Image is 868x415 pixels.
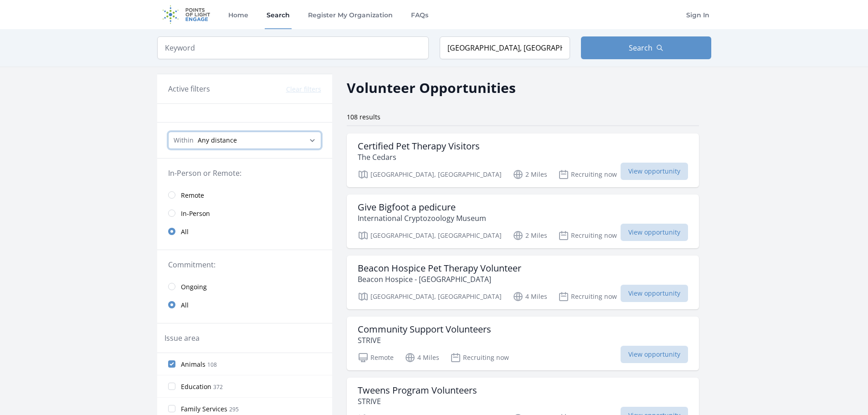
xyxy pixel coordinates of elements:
[358,274,521,285] p: Beacon Hospice - [GEOGRAPHIC_DATA]
[168,383,175,390] input: Education 372
[181,282,207,292] span: Ongoing
[347,317,699,370] a: Community Support Volunteers STRIVE Remote 4 Miles Recruiting now View opportunity
[358,324,491,335] h3: Community Support Volunteers
[164,333,200,343] legend: Issue area
[207,361,217,369] span: 108
[621,224,688,241] span: View opportunity
[358,396,477,407] p: STRIVE
[358,202,486,213] h3: Give Bigfoot a pedicure
[181,227,189,236] span: All
[621,163,688,180] span: View opportunity
[347,256,699,309] a: Beacon Hospice Pet Therapy Volunteer Beacon Hospice - [GEOGRAPHIC_DATA] [GEOGRAPHIC_DATA], [GEOGR...
[513,230,547,241] p: 2 Miles
[181,405,227,414] span: Family Services
[181,191,204,200] span: Remote
[181,301,189,310] span: All
[181,382,211,391] span: Education
[286,85,321,94] button: Clear filters
[358,291,502,302] p: [GEOGRAPHIC_DATA], [GEOGRAPHIC_DATA]
[621,346,688,363] span: View opportunity
[157,222,332,241] a: All
[347,133,699,187] a: Certified Pet Therapy Visitors The Cedars [GEOGRAPHIC_DATA], [GEOGRAPHIC_DATA] 2 Miles Recruiting...
[358,352,394,363] p: Remote
[621,285,688,302] span: View opportunity
[157,296,332,314] a: All
[347,195,699,248] a: Give Bigfoot a pedicure International Cryptozoology Museum [GEOGRAPHIC_DATA], [GEOGRAPHIC_DATA] 2...
[168,132,321,149] select: Search Radius
[358,213,486,224] p: International Cryptozoology Museum
[358,169,502,180] p: [GEOGRAPHIC_DATA], [GEOGRAPHIC_DATA]
[358,141,480,152] h3: Certified Pet Therapy Visitors
[513,291,547,302] p: 4 Miles
[229,405,239,413] span: 295
[629,42,652,53] span: Search
[513,169,547,180] p: 2 Miles
[157,36,429,59] input: Keyword
[440,36,570,59] input: Location
[558,230,617,241] p: Recruiting now
[168,259,321,270] legend: Commitment:
[358,335,491,346] p: STRIVE
[450,352,509,363] p: Recruiting now
[157,186,332,204] a: Remote
[358,230,502,241] p: [GEOGRAPHIC_DATA], [GEOGRAPHIC_DATA]
[358,152,480,163] p: The Cedars
[581,36,711,59] button: Search
[181,209,210,218] span: In-Person
[168,405,175,412] input: Family Services 295
[181,360,205,369] span: Animals
[168,360,175,368] input: Animals 108
[168,168,321,179] legend: In-Person or Remote:
[157,204,332,222] a: In-Person
[558,169,617,180] p: Recruiting now
[347,113,380,121] span: 108 results
[157,277,332,296] a: Ongoing
[558,291,617,302] p: Recruiting now
[213,383,223,391] span: 372
[405,352,439,363] p: 4 Miles
[358,385,477,396] h3: Tweens Program Volunteers
[358,263,521,274] h3: Beacon Hospice Pet Therapy Volunteer
[347,77,516,98] h2: Volunteer Opportunities
[168,83,210,94] h3: Active filters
